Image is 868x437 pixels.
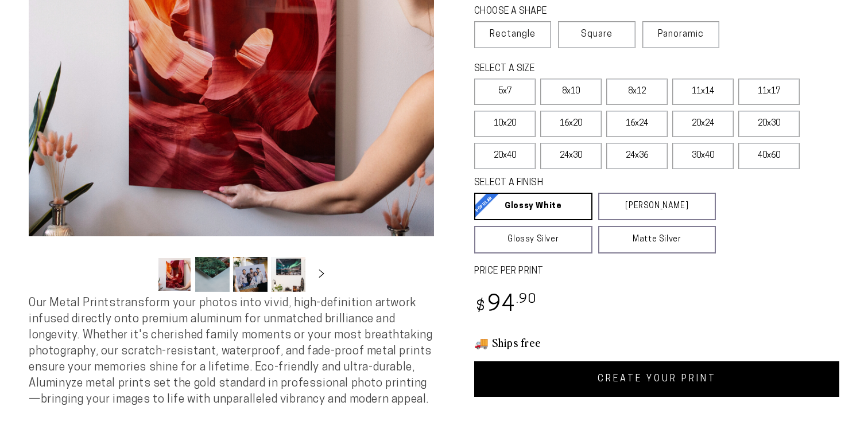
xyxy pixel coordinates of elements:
[738,79,800,105] label: 11x17
[474,111,536,137] label: 10x20
[29,298,432,405] span: Our Metal Prints transform your photos into vivid, high-definition artwork infused directly onto ...
[540,79,602,105] label: 8x10
[540,111,602,137] label: 16x20
[474,5,623,18] legend: CHOOSE A SHAPE
[474,193,592,220] a: Glossy White
[490,28,536,41] span: Rectangle
[474,335,839,350] h3: 🚚 Ships free
[581,28,613,41] span: Square
[606,79,668,105] label: 8x12
[598,193,716,220] a: [PERSON_NAME]
[738,143,800,169] label: 40x60
[195,257,230,292] button: Load image 2 in gallery view
[474,294,537,317] bdi: 94
[658,30,704,39] span: Panoramic
[738,111,800,137] label: 20x30
[474,143,536,169] label: 20x40
[474,265,839,278] label: PRICE PER PRINT
[129,262,154,287] button: Slide left
[672,111,734,137] label: 20x24
[474,226,592,253] a: Glossy Silver
[157,257,192,292] button: Load image 1 in gallery view
[474,177,689,190] legend: SELECT A FINISH
[309,262,334,287] button: Slide right
[474,79,536,105] label: 5x7
[598,226,716,253] a: Matte Silver
[516,293,537,306] sup: .90
[476,299,486,315] span: $
[672,79,734,105] label: 11x14
[606,143,668,169] label: 24x36
[606,111,668,137] label: 16x24
[474,63,689,76] legend: SELECT A SIZE
[271,257,305,292] button: Load image 4 in gallery view
[672,143,734,169] label: 30x40
[540,143,602,169] label: 24x30
[233,257,268,292] button: Load image 3 in gallery view
[474,361,839,397] a: CREATE YOUR PRINT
